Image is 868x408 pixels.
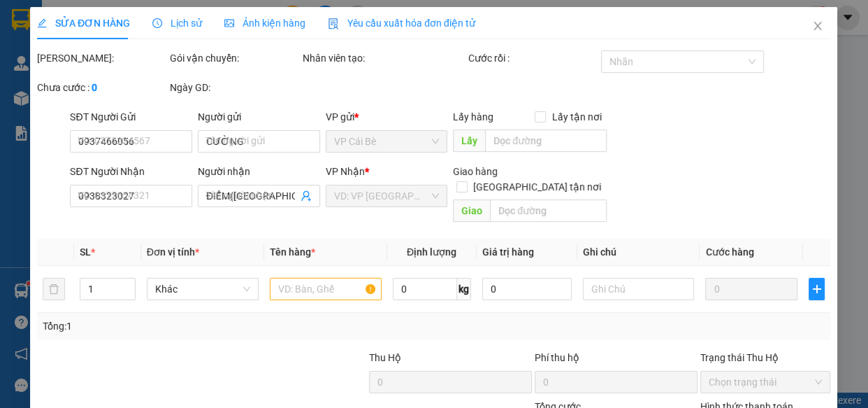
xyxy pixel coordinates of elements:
[198,109,321,125] div: Người gửi
[153,18,163,28] span: clock-circle
[147,246,199,258] span: Đơn vị tính
[303,50,465,66] div: Nhân viên tạo:
[301,190,312,202] span: user-add
[80,246,91,258] span: SL
[328,18,340,29] img: icon
[701,350,831,365] div: Trạng thái Thu Hộ
[170,80,300,95] div: Ngày GD:
[326,166,365,177] span: VP Nhận
[583,278,695,300] input: Ghi Chú
[155,279,250,300] span: Khác
[407,246,456,258] span: Định lượng
[198,164,321,179] div: Người nhận
[71,109,193,125] div: SĐT Người Gửi
[454,111,494,122] span: Lấy hàng
[813,20,824,31] span: close
[270,278,382,300] input: VD: Bàn, Ghế
[326,109,448,125] div: VP gửi
[535,350,697,371] div: Phí thu hộ
[486,129,607,152] input: Dọc đường
[328,17,476,29] span: Yêu cầu xuất hóa đơn điện tử
[37,18,47,28] span: edit
[706,246,754,258] span: Cước hàng
[454,129,486,152] span: Lấy
[71,164,193,179] div: SĐT Người Nhận
[153,17,203,29] span: Lịch sử
[270,246,315,258] span: Tên hàng
[454,166,498,177] span: Giao hàng
[225,17,306,29] span: Ảnh kiện hàng
[170,50,300,66] div: Gói vận chuyển:
[468,50,598,66] div: Cước rồi :
[491,199,607,222] input: Dọc đường
[37,50,167,66] div: [PERSON_NAME]:
[37,17,130,29] span: SỬA ĐƠN HÀNG
[809,278,825,300] button: plus
[43,278,65,300] button: delete
[482,246,534,258] span: Giá trị hàng
[709,372,823,393] span: Chọn trạng thái
[334,131,440,152] span: VP Cái Bè
[37,80,167,95] div: Chưa cước :
[225,18,235,28] span: picture
[468,179,607,195] span: [GEOGRAPHIC_DATA] tận nơi
[577,239,700,266] th: Ghi chú
[454,199,491,222] span: Giao
[92,82,97,93] b: 0
[810,283,825,295] span: plus
[706,278,798,300] input: 0
[799,7,838,46] button: Close
[43,318,336,334] div: Tổng: 1
[369,352,401,363] span: Thu Hộ
[457,278,471,300] span: kg
[547,109,607,125] span: Lấy tận nơi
